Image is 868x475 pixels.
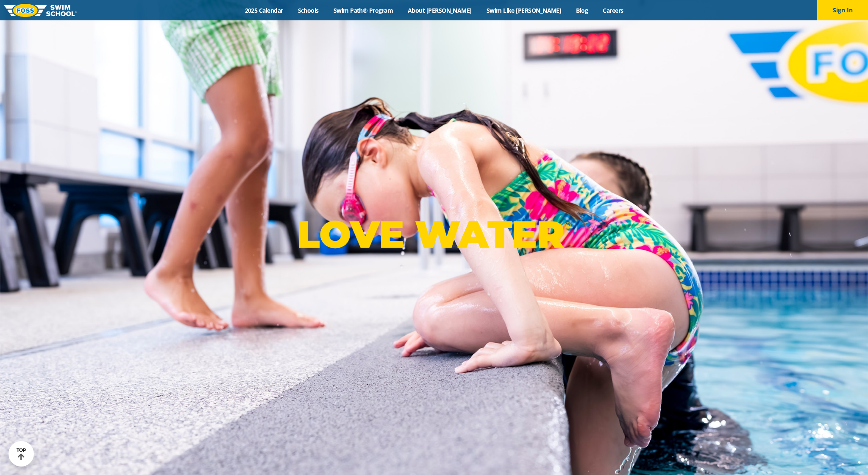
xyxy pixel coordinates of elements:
[290,6,326,14] a: Schools
[595,6,631,14] a: Careers
[479,6,569,14] a: Swim Like [PERSON_NAME]
[569,6,595,14] a: Blog
[564,220,571,231] sup: ®
[237,6,290,14] a: 2025 Calendar
[326,6,400,14] a: Swim Path® Program
[297,212,571,257] p: LOVE WATER
[17,447,26,461] div: TOP
[401,6,479,14] a: About [PERSON_NAME]
[4,4,77,17] img: FOSS Swim School Logo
